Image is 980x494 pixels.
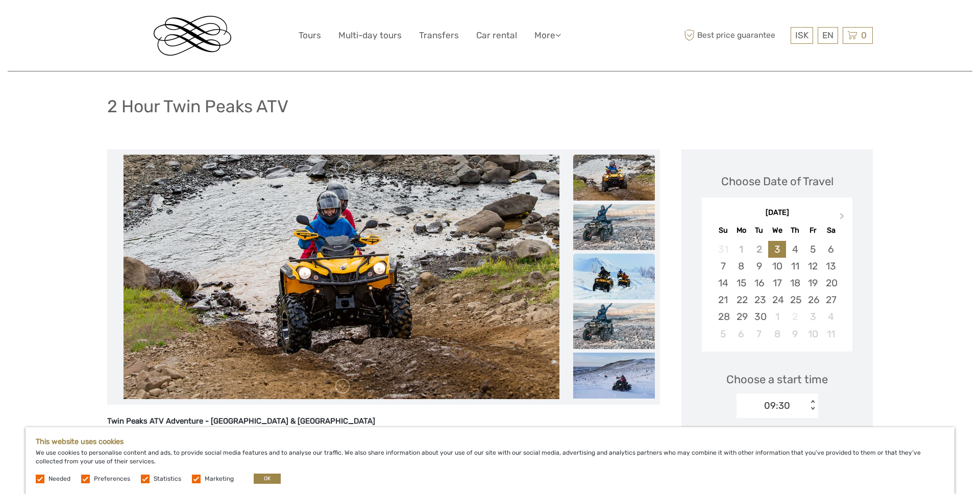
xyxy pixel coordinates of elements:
div: Choose Saturday, September 20th, 2025 [822,275,840,291]
div: Choose Thursday, October 9th, 2025 [786,326,804,342]
div: Choose Saturday, October 4th, 2025 [822,308,840,325]
div: Choose Wednesday, September 3rd, 2025 [768,241,786,258]
div: Choose Tuesday, September 23rd, 2025 [750,291,768,308]
div: Choose Saturday, October 11th, 2025 [822,326,840,342]
span: Best price guarantee [681,27,788,44]
div: Mo [732,224,750,237]
div: Fr [804,224,822,237]
div: Choose Sunday, September 28th, 2025 [714,308,732,325]
div: Choose Wednesday, September 24th, 2025 [768,291,786,308]
div: Choose Thursday, September 18th, 2025 [786,275,804,291]
div: Choose Friday, September 5th, 2025 [804,241,822,258]
label: Marketing [205,475,234,483]
span: 0 [860,30,868,40]
div: Choose Wednesday, September 10th, 2025 [768,258,786,275]
div: Choose Tuesday, September 16th, 2025 [750,275,768,291]
div: Choose Sunday, September 21st, 2025 [714,291,732,308]
div: Choose Monday, September 22nd, 2025 [732,291,750,308]
div: Su [714,224,732,237]
img: 0b57ef4ef4f54df4a2a821b7d5a816ef_slider_thumbnail.jpg [573,303,655,349]
div: Choose Saturday, September 13th, 2025 [822,258,840,275]
img: 86776cf741ef4040bb3c9d7bcfa991c2_slider_thumbnail.jpeg [573,204,655,250]
div: Choose Friday, October 10th, 2025 [804,326,822,342]
div: Choose Monday, September 8th, 2025 [732,258,750,275]
div: Choose Sunday, October 5th, 2025 [714,326,732,342]
div: < > [808,400,817,411]
button: Next Month [835,210,851,227]
div: Choose Saturday, September 27th, 2025 [822,291,840,308]
div: Choose Friday, October 3rd, 2025 [804,308,822,325]
p: We're away right now. Please check back later! [14,18,115,26]
img: 66e919b76bfa4a5c8720dfee09180315_slider_thumbnail.jpg [573,254,655,300]
div: month 2025-09 [705,241,849,342]
div: Choose Tuesday, October 7th, 2025 [750,326,768,342]
button: OK [254,474,281,484]
a: Car rental [476,28,517,43]
div: Not available Sunday, August 31st, 2025 [714,241,732,258]
div: Th [786,224,804,237]
strong: Twin Peaks ATV Adventure - [GEOGRAPHIC_DATA] & [GEOGRAPHIC_DATA] [107,416,375,426]
label: Preferences [94,475,130,483]
div: [DATE] [702,208,852,218]
img: 403d38e237a84585a66c8c8035fe5b2f_slider_thumbnail.jpeg [573,155,655,201]
div: EN [818,27,838,44]
a: Tours [299,28,321,43]
div: Choose Sunday, September 14th, 2025 [714,275,732,291]
div: Choose Friday, September 26th, 2025 [804,291,822,308]
h1: 2 Hour Twin Peaks ATV [107,96,288,117]
span: ISK [795,30,808,40]
img: 676433e473264bfa8d344dfc2b7402a9_slider_thumbnail.jpg [573,353,655,399]
div: We [768,224,786,237]
div: Sa [822,224,840,237]
label: Needed [48,475,70,483]
div: Choose Friday, September 19th, 2025 [804,275,822,291]
div: Not available Tuesday, September 2nd, 2025 [750,241,768,258]
div: Choose Thursday, September 11th, 2025 [786,258,804,275]
div: We use cookies to personalise content and ads, to provide social media features and to analyse ou... [26,427,954,494]
div: Choose Wednesday, October 1st, 2025 [768,308,786,325]
div: Choose Date of Travel [721,174,834,189]
div: Choose Monday, October 6th, 2025 [732,326,750,342]
a: More [534,28,561,43]
div: Choose Wednesday, October 8th, 2025 [768,326,786,342]
div: Not available Thursday, October 2nd, 2025 [786,308,804,325]
img: Reykjavik Residence [154,16,231,56]
a: Transfers [419,28,459,43]
div: Choose Saturday, September 6th, 2025 [822,241,840,258]
div: Choose Sunday, September 7th, 2025 [714,258,732,275]
label: Statistics [154,475,181,483]
div: Choose Monday, September 29th, 2025 [732,308,750,325]
img: 403d38e237a84585a66c8c8035fe5b2f_main_slider.jpeg [124,155,559,400]
div: Choose Thursday, September 25th, 2025 [786,291,804,308]
a: Multi-day tours [338,28,402,43]
span: Choose a start time [726,372,828,387]
div: Choose Tuesday, September 30th, 2025 [750,308,768,325]
div: 09:30 [764,399,790,412]
div: Tu [750,224,768,237]
h5: This website uses cookies [36,437,944,446]
button: Open LiveChat chat widget [117,16,130,28]
div: Choose Friday, September 12th, 2025 [804,258,822,275]
div: Choose Thursday, September 4th, 2025 [786,241,804,258]
div: Choose Tuesday, September 9th, 2025 [750,258,768,275]
div: Choose Wednesday, September 17th, 2025 [768,275,786,291]
div: Not available Monday, September 1st, 2025 [732,241,750,258]
div: Choose Monday, September 15th, 2025 [732,275,750,291]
